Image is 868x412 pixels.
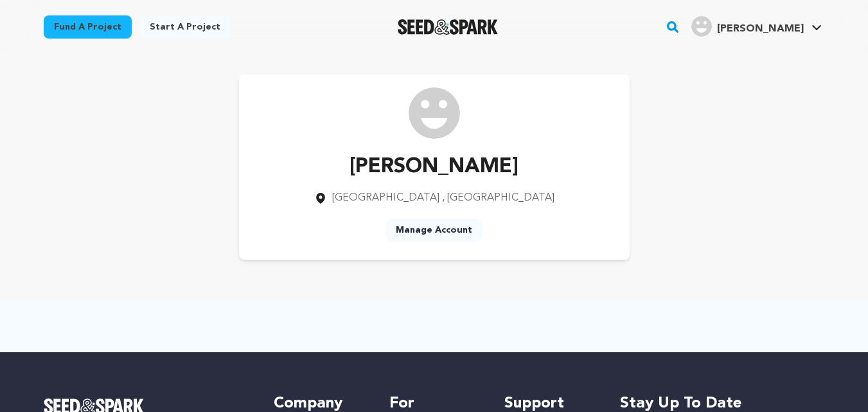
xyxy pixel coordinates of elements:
[689,13,824,37] a: Prudhvi's Profile
[691,16,804,37] div: Prudhvi's Profile
[44,15,132,39] a: Fund a project
[442,193,554,203] span: , [GEOGRAPHIC_DATA]
[139,15,231,39] a: Start a project
[398,19,499,35] a: Seed&Spark Homepage
[717,24,804,34] span: [PERSON_NAME]
[314,152,554,183] p: [PERSON_NAME]
[691,16,712,37] img: user.png
[409,87,460,139] img: /img/default-images/user/medium/user.png image
[332,193,439,203] span: [GEOGRAPHIC_DATA]
[689,13,824,40] span: Prudhvi's Profile
[385,219,483,242] a: Manage Account
[398,19,499,35] img: Seed&Spark Logo Dark Mode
